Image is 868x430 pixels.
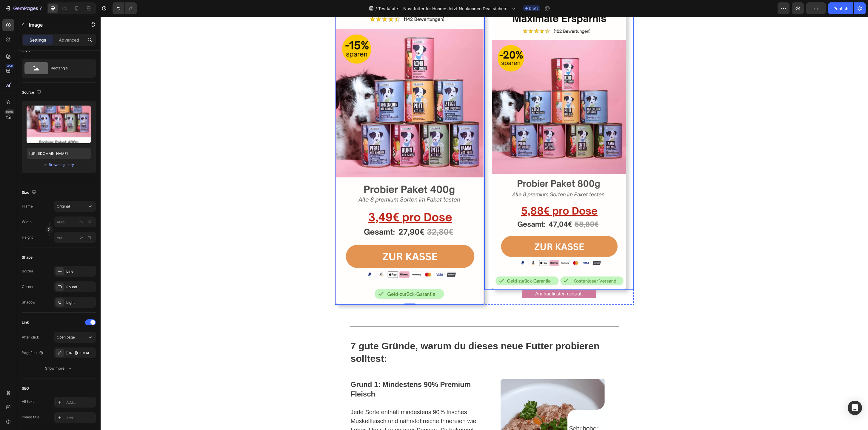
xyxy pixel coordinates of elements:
span: Testkäufe - Nassfutter für Hunde: Jetzt Neukunden Deal sichern! [378,5,509,12]
div: Source [22,89,42,97]
label: Frame [22,204,33,209]
input: px% [54,216,96,227]
div: Rectangle [51,61,87,75]
label: Height [22,235,33,240]
span: / [375,5,377,12]
button: Publish [828,2,853,14]
span: Open page [57,335,75,339]
div: px [79,219,84,225]
button: Original [54,201,96,212]
input: https://example.com/image.jpg [27,148,91,159]
span: or [44,161,47,168]
div: SEO [22,386,29,391]
input: px% [54,232,96,243]
span: Am häufigsten gekauft [435,275,482,280]
div: Light [66,300,94,305]
button: Browse gallery [48,162,74,168]
img: preview-image [27,106,91,143]
div: After click [22,335,39,340]
div: Beta [4,109,14,114]
div: Image title [22,414,39,420]
button: px [86,234,93,241]
div: Line [66,269,94,274]
div: Corner [22,284,34,289]
div: Browse gallery [49,162,74,167]
div: Shape [22,255,33,260]
div: Alt text [22,399,34,404]
div: Border [22,269,33,274]
span: Draft [529,6,538,11]
div: Add... [66,415,94,421]
strong: 7 gute Gründe, warum du dieses neue Futter probieren solltest: [250,324,499,347]
div: Show more [45,365,73,371]
p: Advanced [59,37,79,43]
div: Size [22,189,38,197]
label: Width [22,219,32,225]
iframe: Design area [101,17,868,430]
div: [URL][DOMAIN_NAME] [66,350,94,356]
button: Show more [22,363,96,374]
p: Settings [30,37,46,43]
div: Publish [833,5,848,12]
div: Link [22,320,29,325]
button: % [78,218,85,225]
button: px [86,218,93,225]
button: Open page [54,332,96,343]
div: Open Intercom Messenger [848,401,862,415]
button: 7 [2,2,44,14]
button: % [78,234,85,241]
div: % [88,235,92,240]
div: Shadow [22,300,36,305]
div: Page/link [22,350,44,356]
p: 7 [39,5,42,12]
span: Original [57,204,70,209]
strong: Grund 1: Mindestens 90% Premium Fleisch [250,364,370,381]
div: % [88,219,92,225]
div: Add... [66,400,94,405]
div: px [79,235,84,240]
div: 450 [6,64,14,68]
div: Undo/Redo [113,2,137,14]
p: Image [29,21,80,28]
div: Round [66,284,94,290]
